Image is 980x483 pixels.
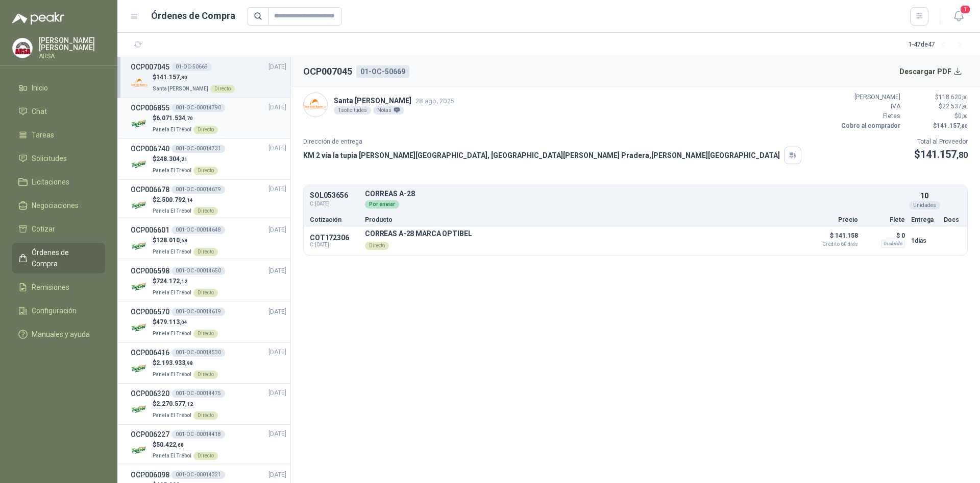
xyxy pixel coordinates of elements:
[914,147,968,163] p: $
[193,289,218,297] div: Directo
[839,93,900,102] p: [PERSON_NAME]
[268,62,286,72] span: [DATE]
[153,195,218,205] p: $
[131,143,169,154] h3: OCP006740
[960,123,968,129] span: ,80
[153,372,191,377] span: Panela El Trébol
[171,349,225,357] div: 001-OC -00014530
[304,93,327,117] img: Company Logo
[12,219,105,239] a: Cotizar
[131,306,169,317] h3: OCP006570
[268,266,286,276] span: [DATE]
[839,121,900,131] p: Cobro al comprador
[131,74,149,92] img: Company Logo
[415,97,454,105] span: 28 ago, 2025
[153,440,218,450] p: $
[171,471,225,479] div: 001-OC -00014321
[962,95,968,100] span: ,00
[12,78,105,98] a: Inicio
[153,317,218,327] p: $
[131,388,169,399] h3: OCP006320
[807,217,858,223] p: Precio
[156,74,187,81] span: 141.157
[131,347,169,358] h3: OCP006416
[131,265,286,297] a: OCP006598001-OC -00014650[DATE] Company Logo$724.172,12Panela El TrébolDirecto
[39,37,105,51] p: [PERSON_NAME] [PERSON_NAME]
[12,196,105,215] a: Negociaciones
[153,277,218,286] p: $
[807,229,858,247] p: $ 141.158
[131,196,149,214] img: Company Logo
[373,106,404,114] div: Notas
[131,442,149,459] img: Company Logo
[12,125,105,145] a: Tareas
[151,9,235,23] h1: Órdenes de Compra
[920,190,928,201] p: 10
[32,153,67,164] span: Solicitudes
[864,229,905,242] p: $ 0
[334,95,454,106] p: Santa [PERSON_NAME]
[171,389,225,398] div: 001-OC -00014475
[268,225,286,235] span: [DATE]
[32,200,79,211] span: Negociaciones
[171,430,225,439] div: 001-OC -00014418
[180,75,187,80] span: ,80
[12,149,105,168] a: Solicitudes
[153,73,235,82] p: $
[153,331,191,336] span: Panela El Trébol
[960,5,971,14] span: 1
[171,63,212,71] div: 01-OC-50669
[32,305,77,316] span: Configuración
[210,85,235,93] div: Directo
[906,102,968,111] p: $
[268,388,286,398] span: [DATE]
[303,137,801,147] p: Dirección de entrega
[193,371,218,379] div: Directo
[32,82,48,94] span: Inicio
[153,236,218,245] p: $
[153,453,191,458] span: Panela El Trébol
[131,265,169,277] h3: OCP006598
[153,399,218,409] p: $
[365,200,399,209] div: Por enviar
[914,137,968,147] p: Total al Proveedor
[32,329,90,340] span: Manuales y ayuda
[268,348,286,357] span: [DATE]
[153,358,218,368] p: $
[310,200,359,208] span: C: [DATE]
[131,61,169,73] h3: OCP007045
[171,104,225,112] div: 001-OC -00014790
[193,411,218,420] div: Directo
[156,359,193,366] span: 2.193.933
[180,238,187,243] span: ,68
[153,86,208,91] span: Santa [PERSON_NAME]
[176,442,184,448] span: ,68
[153,127,191,132] span: Panela El Trébol
[153,208,191,214] span: Panela El Trébol
[153,412,191,418] span: Panela El Trébol
[909,37,968,53] div: 1 - 47 de 47
[131,429,286,461] a: OCP006227001-OC -00014418[DATE] Company Logo$50.422,68Panela El TrébolDirecto
[356,65,409,78] div: 01-OC-50669
[156,196,193,203] span: 2.500.792
[153,154,218,164] p: $
[937,122,968,129] span: 141.157
[193,330,218,338] div: Directo
[881,240,905,248] div: Incluido
[911,217,938,223] p: Entrega
[39,53,105,59] p: ARSA
[131,102,286,134] a: OCP006855001-OC -00014790[DATE] Company Logo$6.071.534,70Panela El TrébolDirecto
[131,115,149,133] img: Company Logo
[185,116,193,121] span: ,70
[32,176,69,188] span: Licitaciones
[944,217,961,223] p: Docs
[12,243,105,273] a: Órdenes de Compra
[131,360,149,378] img: Company Logo
[365,190,905,198] p: CORREAS A-28
[949,7,968,26] button: 1
[131,401,149,419] img: Company Logo
[807,242,858,247] span: Crédito 60 días
[180,156,187,162] span: ,21
[310,217,359,223] p: Cotización
[131,306,286,338] a: OCP006570001-OC -00014619[DATE] Company Logo$479.113,04Panela El TrébolDirecto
